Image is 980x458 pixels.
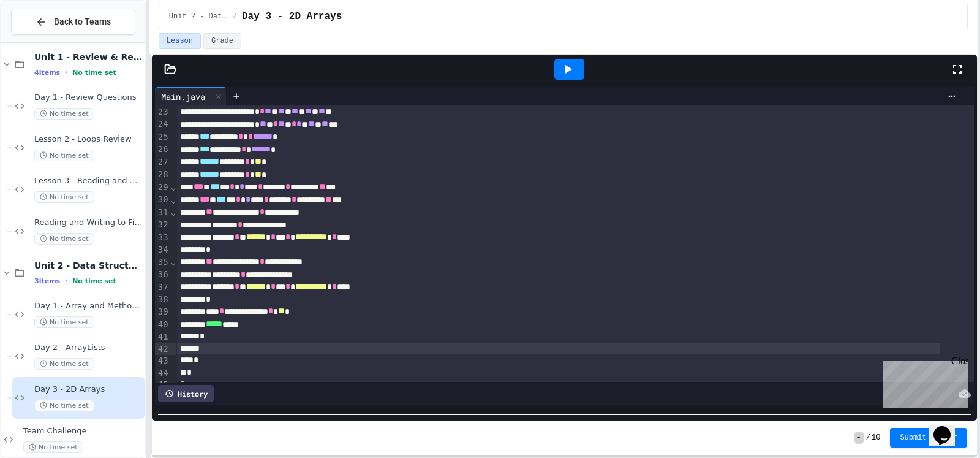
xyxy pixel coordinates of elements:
button: Lesson [159,33,201,49]
span: Reading and Writing to Files Assignment [34,218,143,228]
div: 41 [155,331,170,343]
span: - [854,432,864,444]
span: No time set [34,358,94,370]
div: 36 [155,269,170,281]
div: 44 [155,367,170,380]
div: 33 [155,232,170,245]
span: Unit 2 - Data Structures [169,12,228,21]
div: 37 [155,281,170,294]
div: 42 [155,343,170,356]
span: 3 items [34,277,60,285]
div: 29 [155,181,170,194]
button: Grade [203,33,241,49]
span: Submit Answer [900,433,957,443]
span: Fold line [170,257,176,267]
div: 28 [155,169,170,181]
span: Fold line [170,207,176,217]
span: Unit 1 - Review & Reading and Writing Files [34,52,143,63]
div: 32 [155,219,170,232]
div: 23 [155,106,170,119]
span: / [866,433,870,443]
iframe: chat widget [878,356,968,408]
span: No time set [72,69,116,77]
span: Fold line [170,195,176,205]
span: No time set [34,316,94,328]
span: • [65,276,67,286]
div: 35 [155,256,170,269]
div: 26 [155,143,170,156]
span: Unit 2 - Data Structures [34,260,143,271]
div: 25 [155,131,170,144]
span: / [233,12,237,21]
div: 40 [155,319,170,332]
span: No time set [72,277,116,285]
span: No time set [34,191,94,203]
div: 30 [155,194,170,207]
span: Team Challenge [23,426,143,437]
span: Day 3 - 2D Arrays [34,384,143,395]
span: Day 1 - Review Questions [34,93,143,103]
div: 38 [155,294,170,306]
span: No time set [34,108,94,120]
div: 39 [155,306,170,319]
span: Lesson 3 - Reading and Writing Files [34,176,143,186]
span: No time set [34,400,94,411]
span: Back to Teams [54,15,111,28]
span: No time set [23,441,83,453]
span: Day 2 - ArrayLists [34,343,143,353]
button: Submit Answer [890,428,967,448]
div: History [158,385,214,402]
span: • [65,67,67,77]
span: No time set [34,233,94,245]
div: Chat with us now!Close [5,5,85,78]
div: 45 [155,379,170,391]
div: 34 [155,244,170,256]
span: Day 1 - Array and Method Review [34,301,143,311]
div: Main.java [155,90,211,103]
iframe: chat widget [929,409,968,446]
span: Day 3 - 2D Arrays [242,9,342,24]
span: No time set [34,150,94,161]
span: Lesson 2 - Loops Review [34,134,143,145]
div: 31 [155,207,170,219]
button: Back to Teams [11,9,135,35]
div: Main.java [155,87,227,105]
div: 43 [155,355,170,367]
span: 4 items [34,69,60,77]
span: Fold line [170,182,176,192]
span: 10 [872,433,880,443]
div: 24 [155,118,170,131]
div: 27 [155,156,170,169]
